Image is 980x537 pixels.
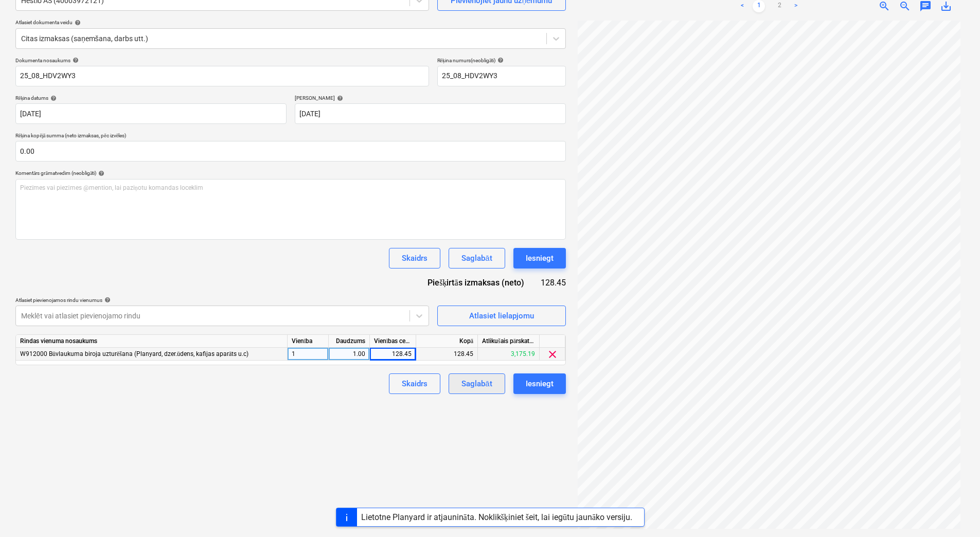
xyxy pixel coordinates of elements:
[402,377,427,390] div: Skaidrs
[288,348,329,361] div: 1
[73,20,81,26] span: help
[437,57,566,64] div: Rēķina numurs (neobligāti)
[15,132,566,141] p: Rēķina kopējā summa (neto izmaksas, pēc izvēles)
[402,252,427,265] div: Skaidrs
[333,348,365,361] div: 1.00
[15,297,429,303] div: Atlasiet pievienojamos rindu vienumus
[370,335,416,348] div: Vienības cena
[513,373,566,394] button: Iesniegt
[449,373,505,394] button: Saglabāt
[478,335,540,348] div: Atlikušais pārskatītais budžets
[478,348,540,361] div: 3,175.19
[469,309,534,323] div: Atlasiet lielapjomu
[416,335,478,348] div: Kopā
[461,252,492,265] div: Saglabāt
[449,248,505,268] button: Saglabāt
[102,297,111,303] span: help
[70,57,79,63] span: help
[546,348,559,361] span: clear
[15,95,287,101] div: Rēķina datums
[389,248,440,268] button: Skaidrs
[48,95,57,101] span: help
[96,170,104,176] span: help
[15,66,429,86] input: Dokumenta nosaukums
[389,373,440,394] button: Skaidrs
[419,277,540,289] div: Piešķirtās izmaksas (neto)
[929,488,980,537] iframe: Chat Widget
[361,512,633,522] div: Lietotne Planyard ir atjaunināta. Noklikšķiniet šeit, lai iegūtu jaunāko versiju.
[329,335,370,348] div: Daudzums
[437,66,566,86] input: Rēķina numurs
[295,95,566,101] div: [PERSON_NAME]
[526,252,554,265] div: Iesniegt
[15,103,287,124] input: Rēķina datums nav norādīts
[15,141,566,162] input: Rēķina kopējā summa (neto izmaksas, pēc izvēles)
[513,248,566,268] button: Iesniegt
[526,377,554,390] div: Iesniegt
[461,377,492,390] div: Saglabāt
[288,335,329,348] div: Vienība
[15,57,429,64] div: Dokumenta nosaukums
[15,170,566,176] div: Komentārs grāmatvedim (neobligāti)
[295,103,566,124] input: Izpildes datums nav norādīts
[541,277,566,289] div: 128.45
[16,335,288,348] div: Rindas vienuma nosaukums
[20,350,248,357] span: W912000 Būvlaukuma biroja uzturēšana (Planyard, dzer.ūdens, kafijas aparāts u.c)
[495,57,504,63] span: help
[416,348,478,361] div: 128.45
[335,95,343,101] span: help
[437,306,566,326] button: Atlasiet lielapjomu
[15,19,566,26] div: Atlasiet dokumenta veidu
[374,348,412,361] div: 128.45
